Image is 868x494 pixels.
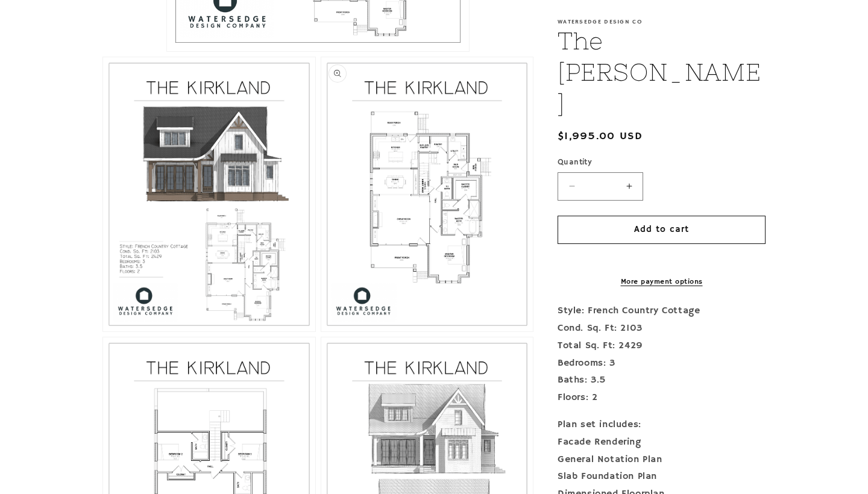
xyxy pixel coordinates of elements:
div: Plan set includes: [558,416,766,434]
p: Style: French Country Cottage Cond. Sq. Ft: 2103 Total Sq. Ft: 2429 Bedrooms: 3 Baths: 3.5 Floors: 2 [558,302,766,407]
h1: The [PERSON_NAME] [558,25,766,119]
a: More payment options [558,277,766,287]
div: Facade Rendering [558,434,766,451]
label: Quantity [558,157,766,169]
button: Add to cart [558,216,766,244]
p: Watersedge Design Co [558,18,766,25]
div: General Notation Plan [558,451,766,469]
span: $1,995.00 USD [558,128,643,145]
div: Slab Foundation Plan [558,468,766,486]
